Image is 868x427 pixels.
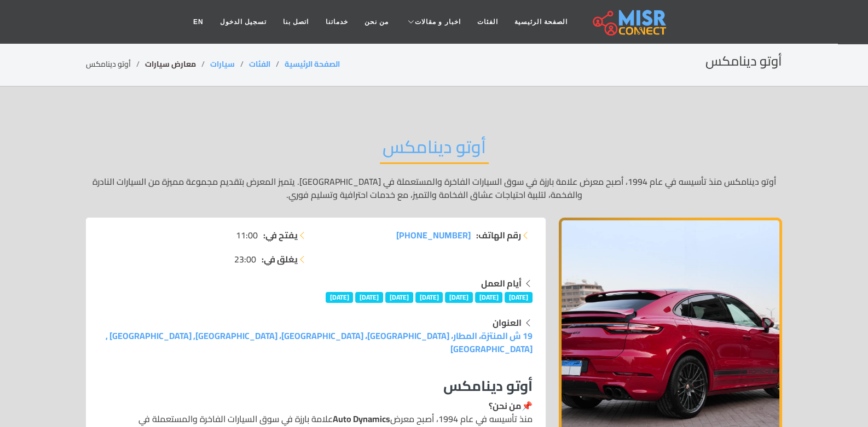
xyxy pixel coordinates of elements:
strong: من نحن؟ [489,397,522,414]
a: من نحن [356,11,396,32]
span: 11:00 [236,229,258,242]
span: [DATE] [445,292,473,303]
a: الصفحة الرئيسية [506,11,575,32]
a: الصفحة الرئيسية [285,57,340,71]
span: [DATE] [415,292,443,303]
p: أوتو دينامكس منذ تأسيسه في عام 1994، أصبح معرض علامة بارزة في سوق السيارات الفاخرة والمستعملة في ... [86,175,782,201]
strong: العنوان [493,314,522,331]
a: معارض سيارات [145,57,196,71]
a: 19 ش المنتزة، المطار، [GEOGRAPHIC_DATA]، [GEOGRAPHIC_DATA]، [GEOGRAPHIC_DATA], [GEOGRAPHIC_DATA] ... [106,327,533,357]
strong: يغلق في: [262,253,298,266]
a: خدماتنا [317,11,356,32]
a: اخبار و مقالات [397,11,469,32]
a: [PHONE_NUMBER] [396,229,471,242]
span: [DATE] [326,292,354,303]
img: main.misr_connect [593,8,666,36]
strong: رقم الهاتف: [476,229,521,242]
strong: Auto Dynamics [333,411,390,427]
h2: أوتو دينامكس [705,54,782,69]
a: سيارات [210,57,235,71]
a: الفئات [249,57,270,71]
span: 23:00 [234,253,256,266]
span: [DATE] [475,292,503,303]
a: الفئات [468,11,506,32]
h3: أوتو دينامكس [99,377,533,394]
li: أوتو دينامكس [86,59,145,70]
strong: أيام العمل [481,275,522,291]
span: [DATE] [355,292,383,303]
a: اتصل بنا [275,11,317,32]
a: تسجيل الدخول [212,11,275,32]
span: [PHONE_NUMBER] [396,227,471,243]
a: EN [185,11,212,32]
h2: أوتو دينامكس [380,136,489,164]
span: اخبار و مقالات [415,17,461,27]
strong: يفتح في: [263,229,298,242]
span: [DATE] [385,292,413,303]
span: [DATE] [505,292,533,303]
